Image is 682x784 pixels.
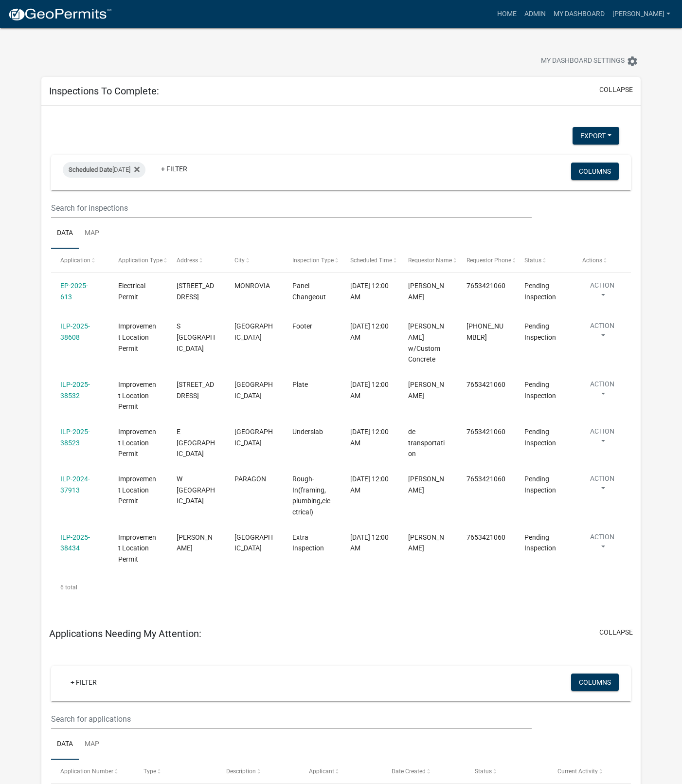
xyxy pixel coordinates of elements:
[177,428,215,458] span: E SPRING LAKE RD
[69,166,112,173] span: Scheduled Date
[582,532,622,556] button: Action
[520,5,550,23] a: Admin
[292,475,330,516] span: Rough-In(framing, plumbing,electrical)
[582,280,622,305] button: Action
[341,249,399,272] datatable-header-cell: Scheduled Time
[524,282,556,301] span: Pending Inspection
[571,674,619,691] button: Columns
[177,282,214,301] span: 7980 N BALTIMORE RD
[234,282,270,290] span: MONROVIA
[350,533,389,552] span: 10/09/2025, 12:00 AM
[582,379,622,403] button: Action
[225,249,283,272] datatable-header-cell: City
[177,322,215,352] span: S MORGANTOWN RD
[408,428,445,458] span: de transportation
[60,381,90,400] a: ILP-2025-38532
[467,322,503,341] span: 765-342-1060
[234,257,245,264] span: City
[79,729,105,760] a: Map
[234,381,273,400] span: MARTINSVILLE
[60,257,90,264] span: Application
[309,768,334,775] span: Applicant
[350,322,389,341] span: 10/09/2025, 12:00 AM
[408,322,444,363] span: Bob w/Custom Concrete
[582,474,622,498] button: Action
[234,533,273,552] span: MARTINSVILLE
[350,282,389,301] span: 10/09/2025, 12:00 AM
[51,575,631,600] div: 6 total
[51,709,532,729] input: Search for applications
[582,426,622,451] button: Action
[557,768,598,775] span: Current Activity
[408,533,444,552] span: John
[515,249,573,272] datatable-header-cell: Status
[300,760,382,783] datatable-header-cell: Applicant
[573,249,631,272] datatable-header-cell: Actions
[118,257,162,264] span: Application Type
[408,257,452,264] span: Requestor Name
[177,533,213,552] span: BRUMMETT RD
[524,257,541,264] span: Status
[177,257,198,264] span: Address
[153,160,195,178] a: + Filter
[292,533,324,552] span: Extra Inspection
[609,5,674,23] a: [PERSON_NAME]
[582,321,622,345] button: Action
[467,381,505,388] span: 7653421060
[548,760,631,783] datatable-header-cell: Current Activity
[118,381,156,411] span: Improvement Location Permit
[399,249,457,272] datatable-header-cell: Requestor Name
[60,475,90,494] a: ILP-2024-37913
[118,282,145,301] span: Electrical Permit
[63,162,145,178] div: [DATE]
[118,533,156,564] span: Improvement Location Permit
[467,428,505,436] span: 7653421060
[550,5,609,23] a: My Dashboard
[49,628,201,639] h5: Applications Needing My Attention:
[167,249,225,272] datatable-header-cell: Address
[467,257,511,264] span: Requestor Phone
[467,282,505,290] span: 7653421060
[60,428,90,447] a: ILP-2025-38523
[382,760,465,783] datatable-header-cell: Date Created
[79,218,105,249] a: Map
[571,163,619,180] button: Columns
[144,768,156,775] span: Type
[177,475,215,505] span: W LEWISVILLE RD
[350,381,389,400] span: 10/09/2025, 12:00 AM
[51,249,109,272] datatable-header-cell: Application
[51,729,79,760] a: Data
[467,475,505,483] span: 7653421060
[41,106,641,620] div: collapse
[51,198,532,218] input: Search for inspections
[627,55,638,67] i: settings
[466,760,548,783] datatable-header-cell: Status
[63,674,105,691] a: + Filter
[541,55,625,67] span: My Dashboard Settings
[408,282,444,301] span: William Walls
[283,249,341,272] datatable-header-cell: Inspection Type
[60,282,88,301] a: EP-2025-613
[582,257,602,264] span: Actions
[60,322,90,341] a: ILP-2025-38608
[475,768,492,775] span: Status
[234,475,266,483] span: PARAGON
[292,257,334,264] span: Inspection Type
[234,322,273,341] span: MORGANTOWN
[118,428,156,458] span: Improvement Location Permit
[134,760,216,783] datatable-header-cell: Type
[408,381,444,400] span: John
[118,322,156,352] span: Improvement Location Permit
[109,249,167,272] datatable-header-cell: Application Type
[292,428,323,436] span: Underslab
[350,257,392,264] span: Scheduled Time
[599,85,633,95] button: collapse
[408,475,444,494] span: marvin whaley
[60,533,90,552] a: ILP-2025-38434
[217,760,300,783] datatable-header-cell: Description
[524,428,556,447] span: Pending Inspection
[226,768,256,775] span: Description
[392,768,426,775] span: Date Created
[49,85,159,97] h5: Inspections To Complete:
[292,282,326,301] span: Panel Changeout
